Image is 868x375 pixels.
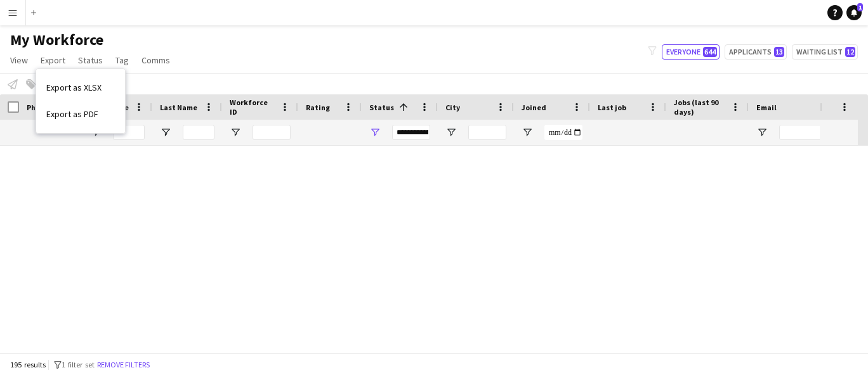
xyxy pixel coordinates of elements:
button: Open Filter Menu [230,127,241,138]
span: Status [78,54,103,66]
input: Last Name Filter Input [183,125,214,140]
span: Comms [141,54,170,66]
input: City Filter Input [468,125,506,140]
a: Export [36,52,70,68]
a: Tag [110,52,134,68]
button: Open Filter Menu [160,127,171,138]
span: Last job [598,103,626,112]
span: 1 [857,3,863,11]
a: View [5,52,33,68]
a: Status [73,52,108,68]
span: Workforce ID [230,98,275,117]
span: Export [41,54,65,66]
span: View [10,54,28,66]
span: Status [369,103,394,112]
button: Open Filter Menu [756,127,768,138]
span: My Workforce [10,30,103,49]
button: Open Filter Menu [369,127,381,138]
span: 12 [845,47,855,57]
input: Joined Filter Input [544,125,582,140]
span: 644 [703,47,717,57]
span: 13 [774,47,784,57]
span: Tag [115,54,129,66]
button: Applicants13 [725,44,787,60]
span: Jobs (last 90 days) [674,98,726,117]
span: Last Name [160,103,197,112]
span: City [445,103,460,112]
input: First Name Filter Input [113,125,145,140]
a: 1 [846,5,862,20]
span: 1 filter set [62,360,95,369]
button: Open Filter Menu [445,127,457,138]
span: Joined [522,103,546,112]
span: Photo [27,103,48,112]
input: Workforce ID Filter Input [253,125,291,140]
button: Open Filter Menu [522,127,533,138]
button: Waiting list12 [792,44,858,60]
a: Comms [136,52,175,68]
span: Email [756,103,777,112]
span: Rating [306,103,330,112]
button: Everyone644 [662,44,720,60]
button: Remove filters [95,358,152,372]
